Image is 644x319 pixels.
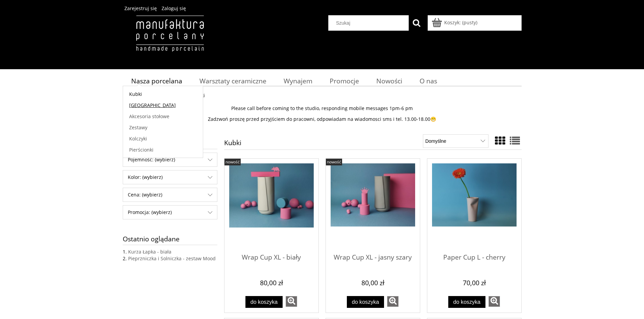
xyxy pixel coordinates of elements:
[123,153,217,166] span: Pojemność: (wybierz)
[128,248,171,255] a: Kurza Łapka - biała
[124,5,157,11] a: Zarejestruj się
[191,74,275,87] a: Warsztaty ceramiczne
[411,74,446,87] a: O nas
[123,233,217,245] span: Ostatnio oglądane
[361,278,384,287] em: 80,00 zł
[128,255,216,262] a: Pieprzniczka i Solniczka - zestaw Mood
[453,299,481,305] span: Do koszyka
[331,16,409,30] input: Szukaj w sklepie
[347,296,384,308] button: Do koszyka Wrap Cup XL - jasny szary
[495,134,505,148] a: Widok ze zdjęciem
[352,299,379,305] span: Do koszyka
[462,19,477,26] b: (pusty)
[284,76,312,85] span: Wynajem
[123,116,522,122] p: Zadzwoń proszę przed przyjściem do pracowni, odpowiadam na wiadomosci sms i tel. 13.00-18.00😁
[387,296,399,307] a: zobacz więcej
[245,296,283,308] button: Do koszyka Wrap Cup XL - biały
[448,296,485,308] button: Do koszyka Paper Cup L - cherry
[225,159,240,165] span: nowość
[162,5,186,11] a: Zaloguj się
[433,19,477,26] a: Produkty w koszyku 0. Przejdź do koszyka
[432,163,517,227] img: Paper Cup L - cherry
[321,74,367,87] a: Promocje
[199,76,266,85] span: Warsztaty ceramiczne
[123,188,217,202] span: Cena: (wybierz)
[420,76,437,85] span: O nas
[123,206,217,219] span: Promocja: (wybierz)
[432,248,517,268] span: Paper Cup L - cherry
[123,74,191,87] a: Nasza porcelana
[229,163,314,228] img: Wrap Cup XL - biały
[423,134,488,148] select: Sortuj wg
[367,74,411,87] a: Nowości
[432,248,517,274] a: Paper Cup L - cherry
[331,248,415,268] span: Wrap Cup XL - jasny szary
[229,163,314,248] a: Przejdź do produktu Wrap Cup XL - biały
[229,248,314,268] span: Wrap Cup XL - biały
[331,248,415,274] a: Wrap Cup XL - jasny szary
[409,15,424,31] button: Szukaj
[123,15,217,66] img: Manufaktura Porcelany
[432,163,517,248] a: Przejdź do produktu Paper Cup L - cherry
[327,159,341,165] span: nowość
[224,139,241,150] h1: Kubki
[275,74,321,87] a: Wynajem
[131,76,182,85] span: Nasza porcelana
[229,248,314,274] a: Wrap Cup XL - biały
[123,205,217,219] div: Filtruj
[123,153,217,167] div: Filtruj
[123,170,217,184] div: Filtruj
[286,296,297,307] a: zobacz więcej
[123,105,522,111] p: Please call before coming to the studio, responding mobile messages 1pm-6 pm
[251,299,278,305] span: Do koszyka
[123,170,217,184] span: Kolor: (wybierz)
[331,163,415,248] a: Przejdź do produktu Wrap Cup XL - jasny szary
[330,76,359,85] span: Promocje
[260,278,283,287] em: 80,00 zł
[376,76,402,85] span: Nowości
[444,19,461,26] span: Koszyk:
[331,163,415,227] img: Wrap Cup XL - jasny szary
[123,188,217,202] div: Filtruj
[510,134,520,148] a: Widok pełny
[488,296,500,307] a: zobacz więcej
[463,278,486,287] em: 70,00 zł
